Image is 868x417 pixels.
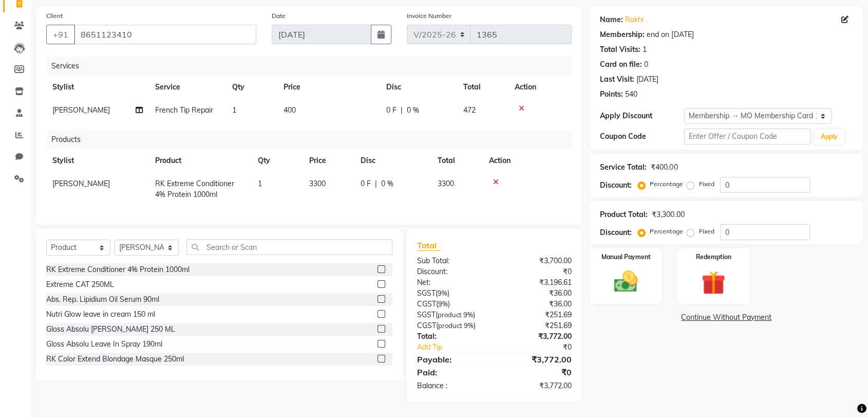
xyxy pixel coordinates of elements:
th: Total [431,149,483,172]
th: Stylist [46,149,149,172]
div: ₹0 [495,366,580,378]
div: Total: [409,331,495,342]
th: Action [483,149,572,172]
div: ₹3,772.00 [495,380,580,391]
input: Search by Name/Mobile/Email/Code [74,25,256,44]
th: Disc [354,149,431,172]
a: Add Tip [409,342,508,353]
span: 1 [258,179,262,188]
span: RK Extreme Conditioner 4% Protein 1000ml [155,179,234,199]
div: Name: [600,14,623,25]
div: ( ) [409,299,495,310]
div: Services [47,57,579,76]
label: Fixed [699,227,714,236]
th: Service [149,76,226,99]
div: Discount: [600,227,632,238]
div: Balance : [409,380,495,391]
label: Percentage [650,227,683,236]
a: Rakhi . [625,14,647,25]
div: ₹3,300.00 [652,209,684,220]
div: Paid: [409,366,495,378]
div: ( ) [409,310,495,320]
div: ₹3,772.00 [495,353,580,366]
div: RK Extreme Conditioner 4% Protein 1000ml [46,264,190,275]
div: ₹36.00 [495,288,580,299]
span: [PERSON_NAME] [52,179,110,188]
div: ₹251.69 [495,310,580,320]
span: product [438,311,462,319]
div: Discount: [409,266,495,277]
div: Sub Total: [409,256,495,266]
span: Total [417,240,441,251]
div: Product Total: [600,209,648,220]
label: Invoice Number [407,11,451,21]
div: [DATE] [636,74,658,85]
div: 1 [643,44,647,55]
div: Service Total: [600,162,647,173]
img: _gift.svg [694,268,732,298]
span: 1 [232,105,236,115]
div: Discount: [600,180,632,191]
th: Price [277,76,380,99]
img: _cash.svg [607,268,645,295]
span: 0 % [407,105,419,116]
div: Membership: [600,29,645,40]
span: 0 % [381,178,393,189]
span: [PERSON_NAME] [52,105,110,115]
input: Enter Offer / Coupon Code [684,129,810,144]
span: 3300 [438,179,454,188]
span: | [401,105,403,116]
label: Client [46,11,63,21]
div: end on [DATE] [647,29,693,40]
div: ₹36.00 [495,299,580,310]
span: 3300 [309,179,326,188]
span: CGST [417,321,436,330]
div: ₹251.69 [495,320,580,331]
th: Stylist [46,76,149,99]
div: Points: [600,89,623,100]
span: | [375,178,377,189]
a: Continue Without Payment [592,312,861,323]
span: product [438,321,462,330]
div: ₹3,196.61 [495,277,580,288]
label: Percentage [650,179,683,189]
div: RK Color Extend Blondage Masque 250ml [46,354,184,365]
th: Qty [252,149,303,172]
div: Abs. Rep. Lipidium Oil Serum 90ml [46,294,159,305]
span: French Tip Repair [155,105,213,115]
div: Gloss Absolu Leave In Spray 190ml [46,339,162,350]
div: Apply Discount [600,111,684,121]
div: ( ) [409,288,495,299]
span: 9% [438,289,447,297]
th: Total [457,76,508,99]
div: ₹0 [508,342,579,353]
div: ₹400.00 [651,162,677,173]
th: Disc [380,76,457,99]
label: Redemption [695,252,731,262]
span: SGST [417,310,436,319]
th: Action [508,76,572,99]
span: 400 [284,105,296,115]
div: ( ) [409,320,495,331]
span: 9% [463,311,473,319]
span: 9% [438,300,448,308]
div: Extreme CAT 250ML [46,279,114,290]
th: Price [303,149,354,172]
div: Coupon Code [600,131,684,142]
div: Net: [409,277,495,288]
label: Date [272,11,286,21]
div: Nutri Glow leave in cream 150 ml [46,309,155,320]
div: Last Visit: [600,74,634,85]
label: Manual Payment [601,252,651,262]
div: Gloss Absolu [PERSON_NAME] 250 ML [46,324,175,335]
button: +91 [46,25,75,44]
div: Payable: [409,353,495,366]
th: Product [149,149,252,172]
span: CGST [417,299,436,309]
div: 540 [625,89,637,100]
span: 472 [463,105,476,115]
label: Fixed [699,179,714,189]
div: ₹3,700.00 [495,256,580,266]
span: SGST [417,288,436,298]
button: Apply [815,129,844,144]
